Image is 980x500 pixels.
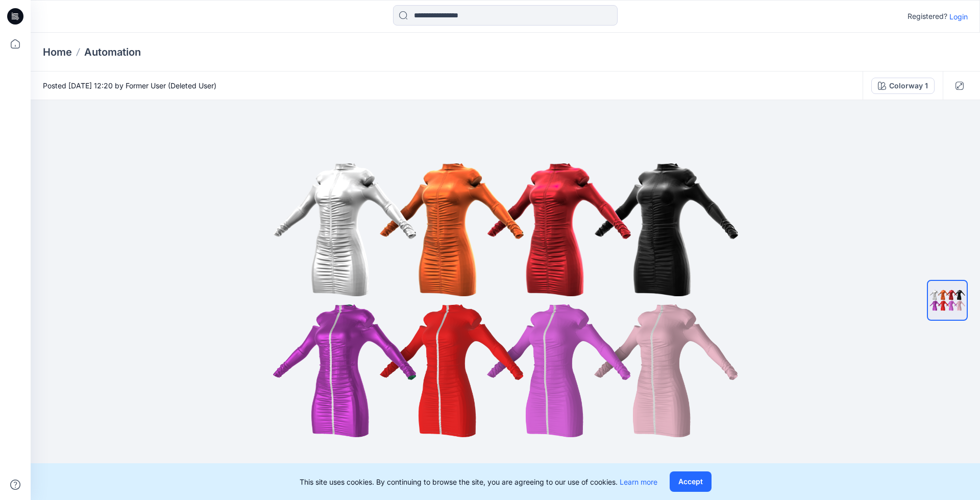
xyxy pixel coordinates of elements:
[670,471,712,492] button: Accept
[250,147,761,454] img: eyJhbGciOiJIUzI1NiIsImtpZCI6IjAiLCJzbHQiOiJzZXMiLCJ0eXAiOiJKV1QifQ.eyJkYXRhIjp7InR5cGUiOiJzdG9yYW...
[889,80,928,91] div: Colorway 1
[300,477,657,487] p: This site uses cookies. By continuing to browse the site, you are agreeing to our use of cookies.
[43,80,216,91] span: Posted [DATE] 12:20 by
[908,10,947,22] p: Registered?
[928,281,967,320] img: AUTOMATION_FOR_VIEW_Plain_All colorways (4)
[84,45,141,59] p: Automation
[43,45,72,59] a: Home
[126,81,216,90] a: Former User (Deleted User)
[871,78,935,94] button: Colorway 1
[949,11,968,22] p: Login
[620,478,657,486] a: Learn more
